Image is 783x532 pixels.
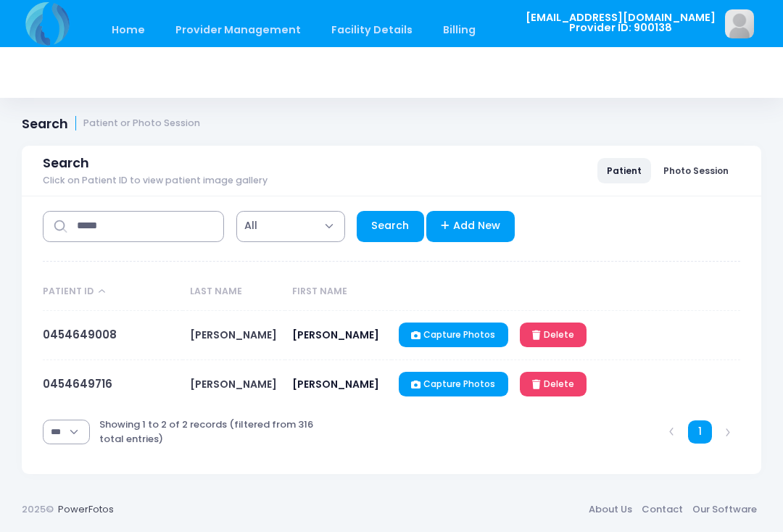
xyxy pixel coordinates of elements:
[399,372,508,396] a: Capture Photos
[520,372,587,396] a: Delete
[429,13,490,47] a: Billing
[285,273,391,311] th: First Name: activate to sort column ascending
[244,218,257,233] span: All
[183,273,285,311] th: Last Name: activate to sort column ascending
[190,328,277,342] span: [PERSON_NAME]
[654,158,738,183] a: Photo Session
[58,502,114,516] a: PowerFotos
[22,116,200,131] h1: Search
[318,13,427,47] a: Facility Details
[97,13,159,47] a: Home
[426,211,515,242] a: Add New
[597,158,651,183] a: Patient
[292,328,379,342] span: [PERSON_NAME]
[584,496,637,523] a: About Us
[357,211,424,242] a: Search
[492,13,548,47] a: Staff
[688,420,712,444] a: 1
[687,496,761,523] a: Our Software
[43,376,112,391] a: 0454649716
[526,12,716,33] span: [EMAIL_ADDRESS][DOMAIN_NAME] Provider ID: 900138
[236,211,345,242] span: All
[83,118,200,129] small: Patient or Photo Session
[43,327,117,342] a: 0454649008
[725,9,754,38] img: image
[43,175,268,186] span: Click on Patient ID to view patient image gallery
[637,496,687,523] a: Contact
[190,377,277,391] span: [PERSON_NAME]
[520,323,587,347] a: Delete
[399,323,508,347] a: Capture Photos
[161,13,315,47] a: Provider Management
[292,377,379,391] span: [PERSON_NAME]
[99,408,326,455] div: Showing 1 to 2 of 2 records (filtered from 316 total entries)
[43,155,89,170] span: Search
[22,502,54,516] span: 2025©
[43,273,183,311] th: Patient ID: activate to sort column descending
